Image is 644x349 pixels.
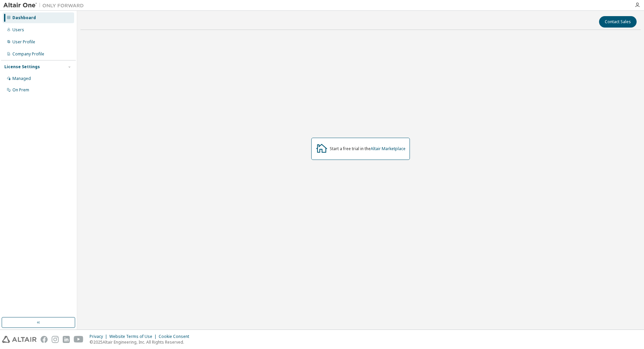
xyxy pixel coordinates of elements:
[63,336,70,343] img: linkedin.svg
[2,336,37,343] img: altair_logo.svg
[52,336,59,343] img: instagram.svg
[12,27,24,33] div: Users
[12,39,35,45] div: User Profile
[12,51,44,57] div: Company Profile
[330,146,406,151] div: Start a free trial in the
[90,334,109,339] div: Privacy
[12,76,31,81] div: Managed
[41,336,48,343] img: facebook.svg
[12,87,29,93] div: On Prem
[4,64,40,70] div: License Settings
[371,146,406,151] a: Altair Marketplace
[3,2,87,9] img: Altair One
[599,16,637,28] button: Contact Sales
[159,334,193,339] div: Cookie Consent
[74,336,84,343] img: youtube.svg
[12,15,36,20] div: Dashboard
[109,334,159,339] div: Website Terms of Use
[90,339,193,345] p: © 2025 Altair Engineering, Inc. All Rights Reserved.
